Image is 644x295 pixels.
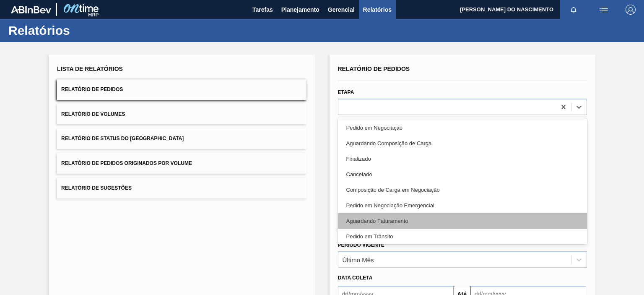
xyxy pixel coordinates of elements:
span: Data coleta [338,275,373,281]
button: Relatório de Pedidos [57,79,306,100]
div: Aguardando Composição de Carga [338,136,587,151]
span: Gerencial [328,5,355,15]
button: Relatório de Status do [GEOGRAPHIC_DATA] [57,128,306,149]
button: Relatório de Volumes [57,104,306,125]
div: Composição de Carga em Negociação [338,182,587,198]
span: Relatório de Sugestões [61,185,132,191]
div: Último Mês [343,256,374,263]
div: Cancelado [338,167,587,182]
img: userActions [599,5,609,15]
div: Pedido em Negociação Emergencial [338,198,587,213]
label: Etapa [338,89,354,95]
div: Aguardando Faturamento [338,213,587,229]
span: Relatório de Pedidos Originados por Volume [61,160,192,166]
div: Finalizado [338,151,587,167]
h1: Relatórios [8,26,157,35]
button: Relatório de Pedidos Originados por Volume [57,153,306,174]
span: Relatório de Pedidos [61,86,123,92]
span: Tarefas [252,5,273,15]
div: Pedido em Trânsito [338,229,587,244]
img: Logout [626,5,636,15]
span: Relatórios [363,5,392,15]
img: TNhmsLtSVTkK8tSr43FrP2fwEKptu5GPRR3wAAAABJRU5ErkJggg== [11,6,51,13]
label: Período Vigente [338,242,384,248]
span: Relatório de Status do [GEOGRAPHIC_DATA] [61,136,184,141]
span: Lista de Relatórios [57,65,123,72]
button: Relatório de Sugestões [57,178,306,198]
span: Relatório de Volumes [61,111,125,117]
button: Notificações [560,4,587,16]
div: Pedido em Negociação [338,120,587,136]
span: Relatório de Pedidos [338,65,410,72]
span: Planejamento [281,5,319,15]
